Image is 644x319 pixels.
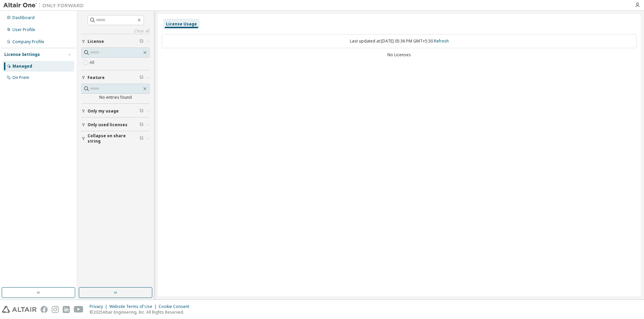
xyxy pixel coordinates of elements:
[162,52,637,58] div: No Licenses
[162,34,637,48] div: Last updated at: [DATE] 05:36 PM GMT+5:30
[140,122,144,128] span: Clear filter
[82,104,150,118] button: Only my usage
[140,136,144,141] span: Clear filter
[166,21,197,27] div: License Usage
[88,122,127,128] span: Only used licenses
[82,34,150,49] button: License
[140,39,144,44] span: Clear filter
[140,75,144,80] span: Clear filter
[82,131,150,146] button: Collapse on share string
[3,2,87,9] img: Altair One
[82,70,150,85] button: Feature
[82,117,150,132] button: Only used licenses
[88,75,105,80] span: Feature
[82,95,150,100] div: No entries found
[74,306,84,313] img: youtube.svg
[12,27,35,32] div: User Profile
[159,304,193,309] div: Cookie Consent
[88,108,119,114] span: Only my usage
[140,108,144,114] span: Clear filter
[90,59,96,67] label: All
[63,306,70,313] img: linkedin.svg
[109,304,159,309] div: Website Terms of Use
[12,39,44,45] div: Company Profile
[434,38,449,44] a: Refresh
[82,28,150,34] a: Clear all
[90,304,109,309] div: Privacy
[2,306,37,313] img: altair_logo.svg
[12,64,32,69] div: Managed
[88,39,104,44] span: License
[88,133,140,144] span: Collapse on share string
[12,75,29,80] div: On Prem
[12,15,35,20] div: Dashboard
[41,306,48,313] img: facebook.svg
[4,52,40,57] div: License Settings
[52,306,59,313] img: instagram.svg
[90,309,193,315] p: © 2025 Altair Engineering, Inc. All Rights Reserved.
